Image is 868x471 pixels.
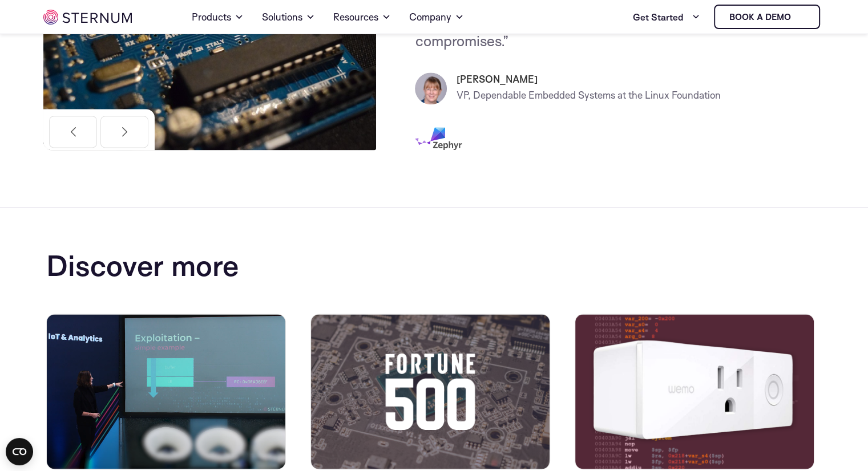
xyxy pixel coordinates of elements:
img: Kate Stewart [415,72,447,104]
img: VP, Dependable Embedded Systems at the Linux Foundation [415,127,462,150]
a: Get Started [633,6,700,29]
h6: [PERSON_NAME] [456,72,720,86]
button: Open CMP widget [6,438,33,465]
h2: Discover more [46,249,822,282]
a: Products [192,1,244,33]
a: Resources [333,1,391,33]
img: ‘FriendlyName’ Buffer Overflow Vulnerability in Wemo Smart Plug V2 [575,314,814,470]
img: Case Study: Fortune 500 Company Closes Memory Leaks in Its New Mission-critical Device [310,314,550,470]
p: VP, Dependable Embedded Systems at the Linux Foundation [456,86,720,104]
img: sternum iot [43,10,132,25]
button: Next [100,116,148,148]
img: Outsmarting IoT Defenses: The Hacker Perspective – IoT Tech Expo [46,314,286,470]
img: sternum iot [796,13,805,22]
button: Previous [49,116,97,148]
a: Book a demo [714,5,820,29]
a: Solutions [262,1,315,33]
a: Company [409,1,464,33]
